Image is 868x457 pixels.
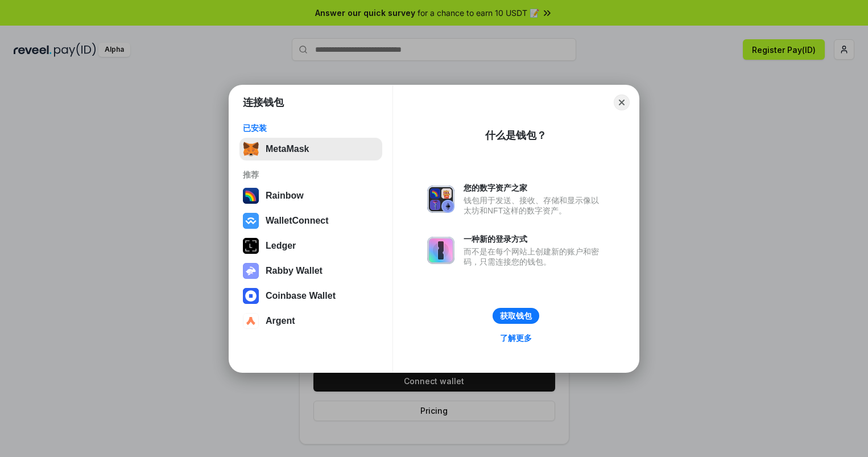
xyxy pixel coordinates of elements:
div: Ledger [266,241,296,251]
button: Ledger [239,234,382,257]
div: 获取钱包 [500,311,532,321]
img: svg+xml,%3Csvg%20xmlns%3D%22http%3A%2F%2Fwww.w3.org%2F2000%2Fsvg%22%20fill%3D%22none%22%20viewBox... [427,186,454,213]
div: 已安装 [243,123,379,133]
h1: 连接钱包 [243,96,284,109]
div: 而不是在每个网站上创建新的账户和密码，只需连接您的钱包。 [464,246,605,267]
button: 获取钱包 [493,308,539,324]
div: Argent [266,316,295,326]
div: 您的数字资产之家 [464,183,605,193]
button: Coinbase Wallet [239,285,382,307]
button: WalletConnect [239,209,382,232]
div: 钱包用于发送、接收、存储和显示像以太坊和NFT这样的数字资产。 [464,195,605,216]
img: svg+xml,%3Csvg%20xmlns%3D%22http%3A%2F%2Fwww.w3.org%2F2000%2Fsvg%22%20width%3D%2228%22%20height%3... [243,238,259,254]
button: Rabby Wallet [239,260,382,282]
div: 什么是钱包？ [485,129,547,142]
img: svg+xml,%3Csvg%20xmlns%3D%22http%3A%2F%2Fwww.w3.org%2F2000%2Fsvg%22%20fill%3D%22none%22%20viewBox... [243,263,259,279]
img: svg+xml,%3Csvg%20width%3D%2228%22%20height%3D%2228%22%20viewBox%3D%220%200%2028%2028%22%20fill%3D... [243,213,259,229]
img: svg+xml,%3Csvg%20width%3D%2228%22%20height%3D%2228%22%20viewBox%3D%220%200%2028%2028%22%20fill%3D... [243,288,259,304]
button: MetaMask [239,138,382,160]
a: 了解更多 [493,331,539,345]
img: svg+xml,%3Csvg%20fill%3D%22none%22%20height%3D%2233%22%20viewBox%3D%220%200%2035%2033%22%20width%... [243,141,259,157]
div: WalletConnect [266,216,329,226]
div: MetaMask [266,144,309,154]
div: 一种新的登录方式 [464,234,605,244]
img: svg+xml,%3Csvg%20width%3D%22120%22%20height%3D%22120%22%20viewBox%3D%220%200%20120%20120%22%20fil... [243,188,259,204]
div: Rainbow [266,191,304,201]
div: Coinbase Wallet [266,291,336,301]
img: svg+xml,%3Csvg%20xmlns%3D%22http%3A%2F%2Fwww.w3.org%2F2000%2Fsvg%22%20fill%3D%22none%22%20viewBox... [427,237,454,264]
div: Rabby Wallet [266,266,323,276]
div: 推荐 [243,170,379,180]
button: Argent [239,310,382,332]
div: 了解更多 [500,333,532,343]
button: Close [614,94,630,110]
img: svg+xml,%3Csvg%20width%3D%2228%22%20height%3D%2228%22%20viewBox%3D%220%200%2028%2028%22%20fill%3D... [243,313,259,329]
button: Rainbow [239,184,382,207]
